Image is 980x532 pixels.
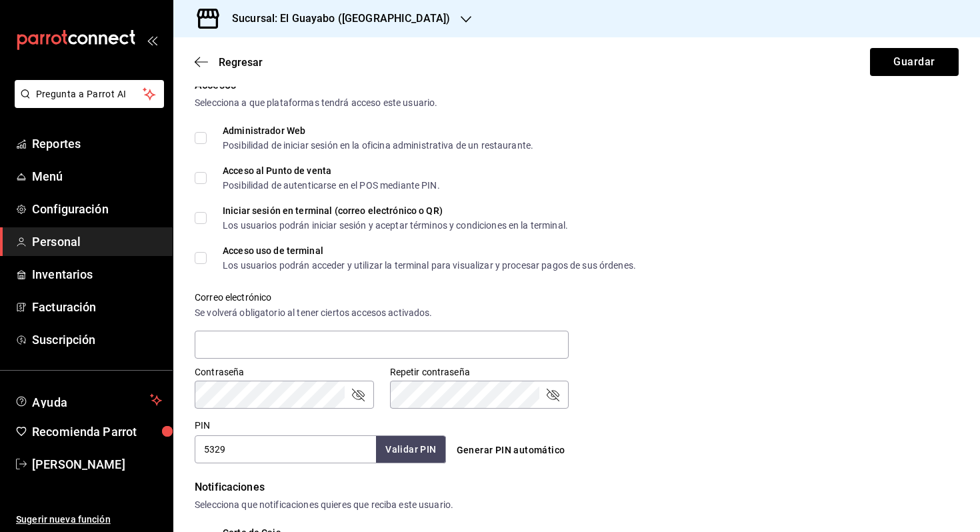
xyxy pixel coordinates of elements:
div: Iniciar sesión en terminal (correo electrónico o QR) [223,206,568,215]
span: Inventarios [32,265,162,283]
button: Generar PIN automático [451,438,571,463]
label: Repetir contraseña [390,367,569,377]
button: Regresar [195,56,263,69]
a: Pregunta a Parrot AI [9,97,164,111]
input: 3 a 6 dígitos [195,435,376,463]
div: Selecciona a que plataformas tendrá acceso este usuario. [195,96,959,110]
button: Pregunta a Parrot AI [15,80,164,108]
span: Pregunta a Parrot AI [36,87,143,101]
span: Suscripción [32,331,162,349]
span: Ayuda [32,392,145,408]
div: Los usuarios podrán acceder y utilizar la terminal para visualizar y procesar pagos de sus órdenes. [223,261,636,270]
div: Posibilidad de autenticarse en el POS mediante PIN. [223,181,440,190]
span: Configuración [32,200,162,218]
div: Selecciona que notificaciones quieres que reciba este usuario. [195,498,959,512]
span: [PERSON_NAME] [32,455,162,473]
span: Sugerir nueva función [16,513,162,527]
div: Acceso al Punto de venta [223,166,440,175]
button: Validar PIN [376,436,445,463]
button: passwordField [545,387,561,403]
label: Contraseña [195,367,374,377]
button: open_drawer_menu [147,35,157,45]
div: Acceso uso de terminal [223,246,636,255]
span: Facturación [32,298,162,316]
span: Personal [32,233,162,251]
div: Notificaciones [195,479,959,495]
span: Regresar [219,56,263,69]
div: Posibilidad de iniciar sesión en la oficina administrativa de un restaurante. [223,141,533,150]
div: Administrador Web [223,126,533,135]
div: Los usuarios podrán iniciar sesión y aceptar términos y condiciones en la terminal. [223,221,568,230]
span: Menú [32,167,162,185]
span: Reportes [32,135,162,153]
label: PIN [195,421,210,430]
span: Recomienda Parrot [32,423,162,441]
button: Guardar [870,48,959,76]
button: passwordField [350,387,366,403]
h3: Sucursal: El Guayabo ([GEOGRAPHIC_DATA]) [221,11,450,27]
div: Se volverá obligatorio al tener ciertos accesos activados. [195,306,569,320]
label: Correo electrónico [195,293,569,302]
